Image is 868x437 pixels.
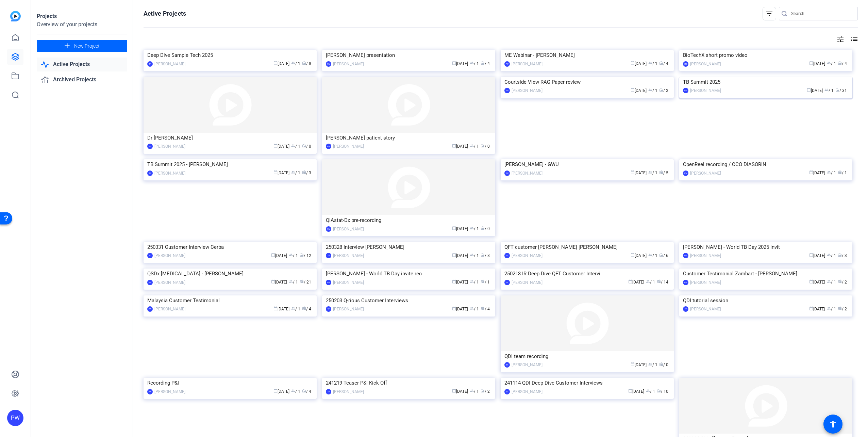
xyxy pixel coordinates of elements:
[648,362,652,366] span: group
[827,170,831,174] span: group
[289,253,298,258] span: / 1
[289,253,293,257] span: group
[452,253,456,257] span: calendar_today
[452,144,456,148] span: calendar_today
[648,88,657,93] span: / 1
[147,159,313,169] div: TB Summit 2025 - [PERSON_NAME]
[481,280,490,285] span: / 1
[646,280,655,285] span: / 1
[690,87,721,94] div: [PERSON_NAME]
[836,35,845,43] mat-icon: tune
[452,226,468,231] span: [DATE]
[504,88,510,93] div: MB
[144,10,186,18] h1: Active Projects
[838,307,847,311] span: / 2
[302,61,306,65] span: radio
[648,88,652,92] span: group
[326,133,491,143] div: [PERSON_NAME] patient story
[827,253,836,258] span: / 1
[333,143,364,150] div: [PERSON_NAME]
[333,388,364,395] div: [PERSON_NAME]
[683,171,688,176] div: PW
[37,40,127,52] button: New Project
[631,362,635,366] span: calendar_today
[683,61,688,67] div: MB
[37,73,127,87] a: Archived Projects
[827,61,836,66] span: / 1
[690,279,721,286] div: [PERSON_NAME]
[470,389,479,394] span: / 1
[154,143,185,150] div: [PERSON_NAME]
[683,253,688,258] div: PW
[333,279,364,286] div: [PERSON_NAME]
[648,253,657,258] span: / 1
[470,144,479,149] span: / 1
[648,61,657,66] span: / 1
[683,295,849,306] div: QDI tutorial session
[504,362,510,368] div: TP
[326,50,491,60] div: [PERSON_NAME] presentation
[452,61,456,65] span: calendar_today
[452,226,456,230] span: calendar_today
[289,279,293,284] span: group
[481,61,485,65] span: radio
[838,61,842,65] span: radio
[648,61,652,65] span: group
[504,253,510,258] div: TP
[827,61,831,65] span: group
[827,306,831,310] span: group
[154,306,185,312] div: [PERSON_NAME]
[648,362,657,367] span: / 1
[326,253,331,258] div: TP
[838,253,842,257] span: radio
[683,159,849,169] div: OpenReel recording / CCO DIASORIN
[504,159,670,169] div: [PERSON_NAME] - GWU
[481,226,485,230] span: radio
[683,77,849,87] div: TB Summit 2025
[470,253,474,257] span: group
[291,307,300,311] span: / 1
[452,61,468,66] span: [DATE]
[683,306,688,312] div: TP
[302,389,311,394] span: / 4
[807,88,811,92] span: calendar_today
[657,279,661,284] span: radio
[791,10,852,18] input: Search
[470,61,479,66] span: / 1
[481,144,490,149] span: / 0
[273,144,289,149] span: [DATE]
[302,144,306,148] span: radio
[273,307,289,311] span: [DATE]
[470,226,474,230] span: group
[809,307,825,311] span: [DATE]
[504,269,670,279] div: 250213 IR Deep Dive QFT Customer Intervi
[326,389,331,394] div: TP
[271,253,287,258] span: [DATE]
[470,307,479,311] span: / 1
[683,50,849,60] div: BioTechX short promo video
[37,12,127,20] div: Projects
[481,389,490,394] span: / 2
[504,351,670,361] div: QDI team recording
[827,279,831,284] span: group
[154,279,185,286] div: [PERSON_NAME]
[809,171,825,175] span: [DATE]
[333,61,364,67] div: [PERSON_NAME]
[273,144,278,148] span: calendar_today
[683,280,688,285] div: PW
[271,280,287,285] span: [DATE]
[512,361,542,368] div: [PERSON_NAME]
[512,388,542,395] div: [PERSON_NAME]
[659,88,663,92] span: radio
[504,171,510,176] div: PW
[300,253,304,257] span: radio
[302,389,306,393] span: radio
[291,306,295,310] span: group
[7,410,23,426] div: PW
[273,171,289,175] span: [DATE]
[289,280,298,285] span: / 1
[657,389,661,393] span: radio
[657,280,668,285] span: / 14
[807,88,823,93] span: [DATE]
[827,280,836,285] span: / 1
